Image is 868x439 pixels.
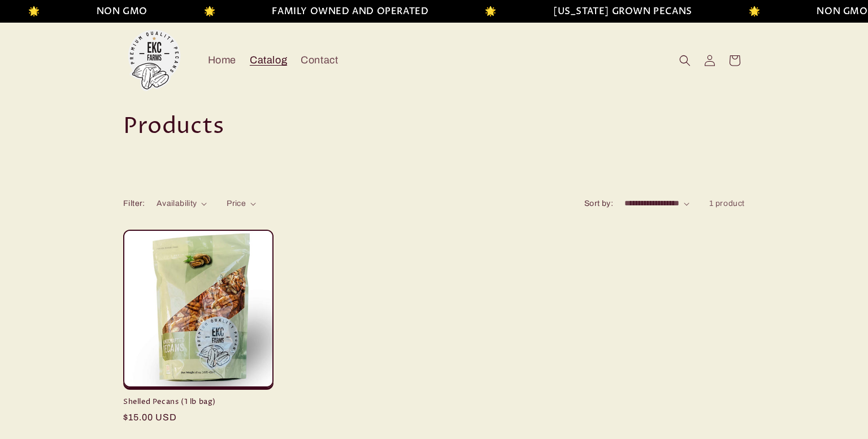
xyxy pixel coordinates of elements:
a: Home [201,47,243,74]
span: Home [208,54,236,67]
a: Contact [294,47,345,74]
span: Availability [157,199,197,208]
li: 🌟 [28,3,40,20]
span: Catalog [250,54,287,67]
summary: Availability (0 selected) [157,197,207,209]
a: Shelled Pecans (1 lb bag) [123,397,274,407]
li: [US_STATE] GROWN PECANS [553,3,692,20]
span: 1 product [709,199,745,208]
summary: Price [227,197,256,209]
li: FAMILY OWNED AND OPERATED [272,3,428,20]
li: 🌟 [749,3,761,20]
h1: Products [123,112,745,141]
li: NON GMO [97,3,147,20]
a: EKC Pecans [119,25,190,96]
span: Price [227,199,246,208]
span: Contact [301,54,338,67]
img: EKC Pecans [123,29,185,92]
label: Sort by: [584,199,613,208]
li: 🌟 [485,3,497,20]
h2: Filter: [123,197,145,209]
summary: Search [672,48,697,73]
a: Catalog [243,47,294,74]
li: NON GMO [817,3,867,20]
li: 🌟 [204,3,216,20]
